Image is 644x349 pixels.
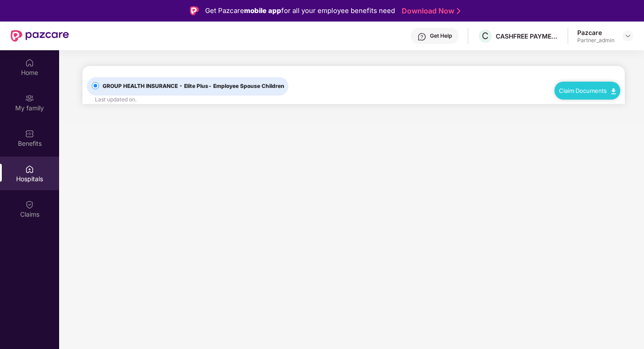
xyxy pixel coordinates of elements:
span: - Employee Spouse Children [208,83,284,89]
div: Pazcare [577,28,614,37]
div: CASHFREE PAYMENTS INDIA PVT. LTD. [496,32,558,40]
span: C [482,31,489,41]
div: Get Help [430,32,452,39]
div: Last updated on . [95,96,137,104]
img: svg+xml;base64,PHN2ZyBpZD0iSG9tZSIgeG1sbnM9Imh0dHA6Ly93d3cudzMub3JnLzIwMDAvc3ZnIiB3aWR0aD0iMjAiIG... [25,58,34,67]
a: Download Now [402,6,458,16]
strong: mobile app [244,6,281,15]
img: New Pazcare Logo [11,30,69,42]
img: svg+xml;base64,PHN2ZyBpZD0iQ2xhaW0iIHhtbG5zPSJodHRwOi8vd3d3LnczLm9yZy8yMDAwL3N2ZyIgd2lkdGg9IjIwIi... [25,200,34,209]
div: Partner_admin [577,37,614,44]
div: Get Pazcare for all your employee benefits need [205,5,395,16]
span: GROUP HEALTH INSURANCE - Elite Plus [99,82,288,91]
img: svg+xml;base64,PHN2ZyB4bWxucz0iaHR0cDovL3d3dy53My5vcmcvMjAwMC9zdmciIHdpZHRoPSIxMC40IiBoZWlnaHQ9Ij... [611,88,616,94]
img: Stroke [457,6,460,16]
a: Claim Documents [559,87,616,94]
img: svg+xml;base64,PHN2ZyBpZD0iRHJvcGRvd24tMzJ4MzIiIHhtbG5zPSJodHRwOi8vd3d3LnczLm9yZy8yMDAwL3N2ZyIgd2... [624,32,631,39]
img: Logo [190,6,199,15]
img: svg+xml;base64,PHN2ZyBpZD0iSGVscC0zMngzMiIgeG1sbnM9Imh0dHA6Ly93d3cudzMub3JnLzIwMDAvc3ZnIiB3aWR0aD... [417,32,426,41]
img: svg+xml;base64,PHN2ZyBpZD0iSG9zcGl0YWxzIiB4bWxucz0iaHR0cDovL3d3dy53My5vcmcvMjAwMC9zdmciIHdpZHRoPS... [25,165,34,174]
img: svg+xml;base64,PHN2ZyB3aWR0aD0iMjAiIGhlaWdodD0iMjAiIHZpZXdCb3g9IjAgMCAyMCAyMCIgZmlsbD0ibm9uZSIgeG... [25,94,34,103]
img: svg+xml;base64,PHN2ZyBpZD0iQmVuZWZpdHMiIHhtbG5zPSJodHRwOi8vd3d3LnczLm9yZy8yMDAwL3N2ZyIgd2lkdGg9Ij... [25,129,34,138]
